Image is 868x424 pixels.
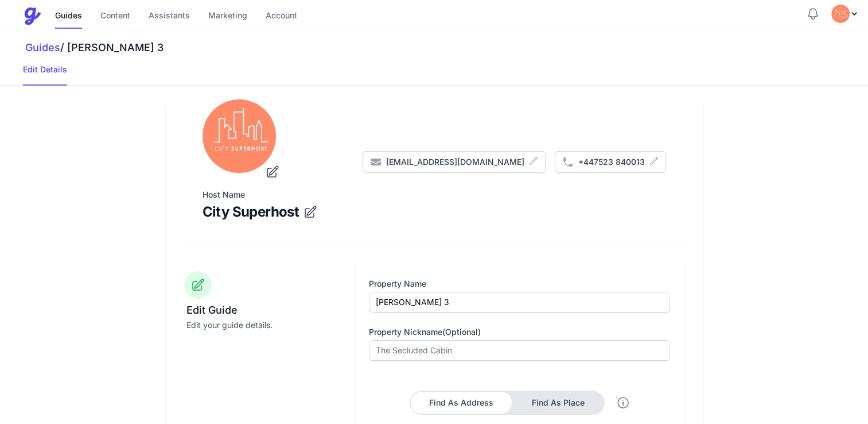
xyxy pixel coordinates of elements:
[555,151,666,173] button: +447523 840013
[386,156,524,168] span: [EMAIL_ADDRESS][DOMAIN_NAME]
[55,4,82,29] a: Guides
[23,64,67,86] a: Edit Details
[369,278,670,290] label: Property Name
[266,4,297,29] a: Account
[186,319,340,331] p: Edit your guide details.
[186,303,340,317] h3: Edit Guide
[23,41,868,55] h3: / [PERSON_NAME] 3
[831,5,859,23] div: Profile Menu
[203,203,299,222] h1: City Superhost
[369,340,670,361] input: The Secluded Cabin
[100,4,130,29] a: Content
[369,292,670,313] input: The Secluded Cabin
[23,7,41,25] img: Guestive Guides
[363,151,546,173] button: [EMAIL_ADDRESS][DOMAIN_NAME]
[149,4,190,29] a: Assistants
[369,326,670,338] label: Property Nickname(optional)
[578,156,645,168] span: +447523 840013
[513,392,604,414] button: Find As Place
[203,99,276,173] img: avatar-image-dale-3.jpg
[208,4,247,29] a: Marketing
[411,392,512,414] button: Find As Address
[806,7,820,21] button: Notifications
[203,189,666,201] label: Host Name
[25,41,60,53] a: Guides
[831,5,850,23] img: tvqjz9fzoj60utvjazy95u1g55mu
